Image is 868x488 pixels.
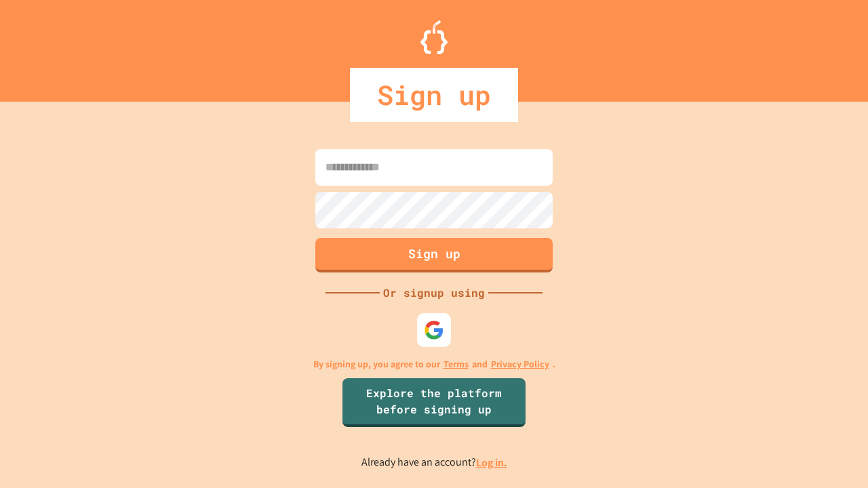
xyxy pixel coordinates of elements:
[380,285,488,301] div: Or signup using
[476,455,507,470] a: Log in.
[342,378,526,427] a: Explore the platform before signing up
[350,68,518,122] div: Sign up
[313,357,555,371] p: By signing up, you agree to our and .
[361,454,507,471] p: Already have an account?
[424,320,444,340] img: google-icon.svg
[315,238,553,272] button: Sign up
[420,20,448,54] img: Logo.svg
[443,357,469,371] a: Terms
[491,357,549,371] a: Privacy Policy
